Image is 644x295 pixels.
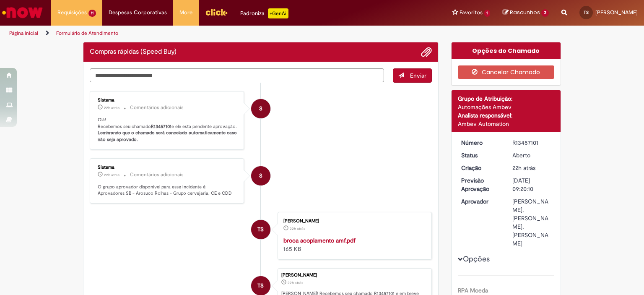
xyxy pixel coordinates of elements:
[130,104,184,111] small: Comentários adicionais
[251,99,270,118] div: System
[251,166,270,185] div: System
[510,8,540,16] span: Rascunhos
[205,6,228,18] img: click_logo_yellow_360x200.png
[288,280,303,285] span: 22h atrás
[512,151,551,159] div: Aberto
[240,8,288,18] div: Padroniza
[283,219,423,224] div: [PERSON_NAME]
[393,68,432,83] button: Enviar
[283,236,423,253] div: 165 KB
[458,111,555,120] div: Analista responsável:
[268,8,288,18] p: +GenAi
[452,42,561,59] div: Opções do Chamado
[56,30,118,37] a: Formulário de Atendimento
[281,273,427,278] div: [PERSON_NAME]
[130,171,184,178] small: Comentários adicionais
[288,280,303,285] time: 28/08/2025 11:20:10
[151,123,171,130] b: R13457101
[98,117,237,143] p: Olá! Recebemos seu chamado e ele esta pendente aprovação.
[104,105,119,110] time: 28/08/2025 11:20:23
[455,138,506,147] dt: Número
[109,8,167,17] span: Despesas Corporativas
[98,184,237,197] p: O grupo aprovador disponível para esse incidente é: Aprovadores SB - Arosuco Rolhas - Grupo cerve...
[104,172,119,178] span: 22h atrás
[98,130,238,143] b: Lembrando que o chamado será cancelado automaticamente caso não seja aprovado.
[595,9,638,16] span: [PERSON_NAME]
[455,176,506,193] dt: Previsão Aprovação
[458,287,488,294] b: RPA Moeda
[484,10,491,17] span: 1
[455,151,506,159] dt: Status
[251,220,270,239] div: Thalita Sthefany Correa Da Silva
[512,138,551,147] div: R13457101
[290,226,305,231] span: 22h atrás
[6,26,423,41] ul: Trilhas de página
[410,72,426,79] span: Enviar
[98,98,237,103] div: Sistema
[104,172,119,178] time: 28/08/2025 11:20:18
[458,120,555,128] div: Ambev Automation
[512,197,551,248] div: [PERSON_NAME], [PERSON_NAME], [PERSON_NAME]
[98,165,237,170] div: Sistema
[290,226,305,231] time: 28/08/2025 11:19:46
[9,30,38,37] a: Página inicial
[460,8,483,17] span: Favoritos
[421,47,432,57] button: Adicionar anexos
[88,10,96,17] span: 11
[458,94,555,103] div: Grupo de Atribuição:
[503,9,549,17] a: Rascunhos
[512,164,535,172] span: 22h atrás
[57,8,87,17] span: Requisições
[458,103,555,111] div: Automações Ambev
[283,237,356,244] a: broca acoplamento amf.pdf
[1,4,44,21] img: ServiceNow
[458,65,555,79] button: Cancelar Chamado
[455,197,506,206] dt: Aprovador
[257,219,264,240] span: TS
[90,48,177,56] h2: Compras rápidas (Speed Buy) Histórico de tíquete
[512,176,551,193] div: [DATE] 09:20:10
[541,9,549,17] span: 2
[455,164,506,172] dt: Criação
[584,10,589,15] span: TS
[512,164,535,172] time: 28/08/2025 11:20:10
[259,99,262,119] span: S
[179,8,192,17] span: More
[512,164,551,172] div: 28/08/2025 11:20:10
[259,166,262,186] span: S
[90,68,384,83] textarea: Digite sua mensagem aqui...
[104,105,119,110] span: 22h atrás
